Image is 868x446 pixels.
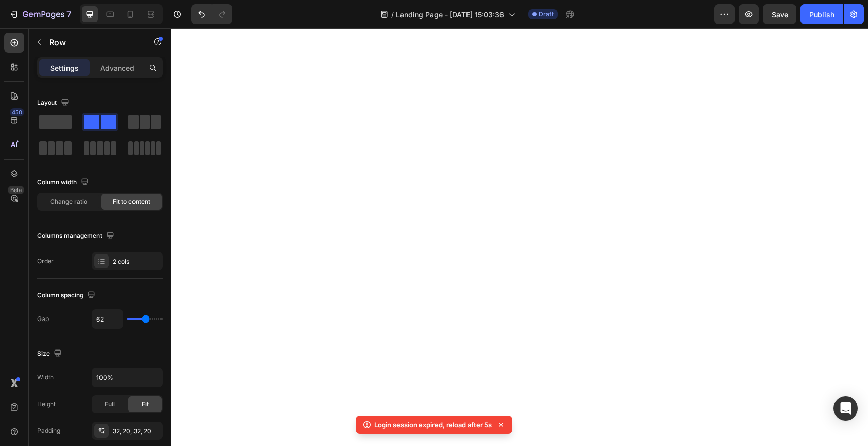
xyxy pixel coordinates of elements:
p: Advanced [100,62,135,73]
div: Padding [37,426,60,435]
button: Publish [800,4,843,24]
span: Draft [539,10,554,19]
p: 7 [66,8,71,20]
div: Size [37,347,64,361]
div: Open Intercom Messenger [833,396,858,421]
span: Change ratio [50,197,87,206]
div: Column spacing [37,289,97,302]
span: Save [772,10,788,19]
input: Auto [92,310,123,328]
span: / [391,9,394,20]
div: 2 cols [113,257,160,266]
div: Width [37,373,54,382]
iframe: Design area [171,28,868,446]
div: Layout [37,96,71,110]
span: Full [105,400,115,409]
div: Columns management [37,229,116,243]
div: Publish [809,9,834,20]
div: 32, 20, 32, 20 [113,427,160,436]
div: Height [37,400,56,409]
div: Gap [37,314,49,324]
p: Settings [50,62,79,73]
span: Fit [142,400,149,409]
div: Undo/Redo [191,4,232,24]
div: 450 [10,108,24,116]
button: Save [763,4,796,24]
button: 7 [4,4,76,24]
input: Auto [92,368,162,387]
div: Order [37,257,54,266]
p: Login session expired, reload after 5s [374,420,492,430]
span: Landing Page - [DATE] 15:03:36 [396,9,504,20]
p: Row [49,36,136,48]
div: Column width [37,176,91,189]
span: Fit to content [113,197,150,206]
div: Beta [8,186,24,194]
